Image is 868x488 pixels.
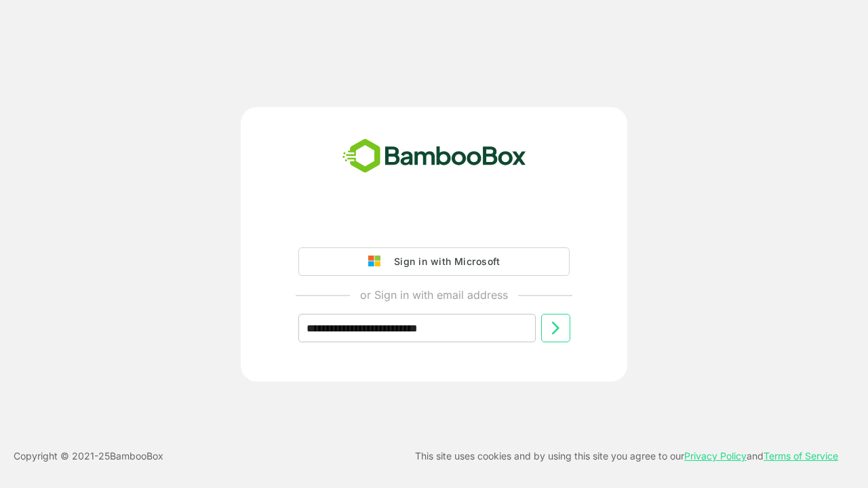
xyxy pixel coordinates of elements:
[387,253,500,270] div: Sign in with Microsoft
[14,448,163,464] p: Copyright © 2021- 25 BambooBox
[292,209,576,239] iframe: Sign in with Google Button
[368,256,387,268] img: google
[764,450,838,462] a: Terms of Service
[298,247,570,276] button: Sign in with Microsoft
[360,287,508,303] p: or Sign in with email address
[684,450,747,462] a: Privacy Policy
[415,448,838,464] p: This site uses cookies and by using this site you agree to our and
[335,134,534,179] img: bamboobox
